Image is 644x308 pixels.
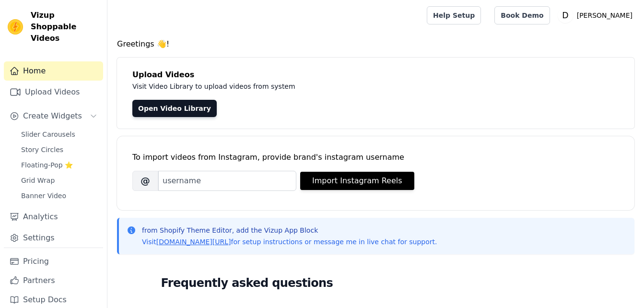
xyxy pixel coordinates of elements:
[494,6,550,24] a: Book Demo
[4,61,103,81] a: Home
[23,110,82,122] span: Create Widgets
[21,191,66,201] span: Banner Video
[15,174,103,187] a: Grid Wrap
[4,83,103,102] a: Upload Videos
[15,189,103,202] a: Banner Video
[142,237,437,247] p: Visit for setup instructions or message me in live chat for support.
[132,152,619,163] div: To import videos from Instagram, provide brand's instagram username
[4,207,103,226] a: Analytics
[158,171,296,191] input: username
[573,7,636,24] p: [PERSON_NAME]
[558,7,636,24] button: D [PERSON_NAME]
[132,171,158,191] span: @
[132,81,562,92] p: Visit Video Library to upload videos from system
[427,6,481,24] a: Help Setup
[31,10,99,44] span: Vizup Shoppable Videos
[132,69,619,81] h4: Upload Videos
[21,130,75,139] span: Slider Carousels
[21,160,73,170] span: Floating-Pop ⭐
[21,145,63,154] span: Story Circles
[142,225,437,235] p: from Shopify Theme Editor, add the Vizup App Block
[562,11,568,20] text: D
[4,107,103,126] button: Create Widgets
[161,273,591,293] h2: Frequently asked questions
[15,143,103,156] a: Story Circles
[8,19,23,35] img: Vizup
[117,38,634,50] h4: Greetings 👋!
[156,238,231,246] a: [DOMAIN_NAME][URL]
[4,252,103,271] a: Pricing
[15,128,103,141] a: Slider Carousels
[15,158,103,172] a: Floating-Pop ⭐
[300,172,414,190] button: Import Instagram Reels
[4,228,103,248] a: Settings
[4,271,103,290] a: Partners
[21,176,55,185] span: Grid Wrap
[132,100,217,117] a: Open Video Library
